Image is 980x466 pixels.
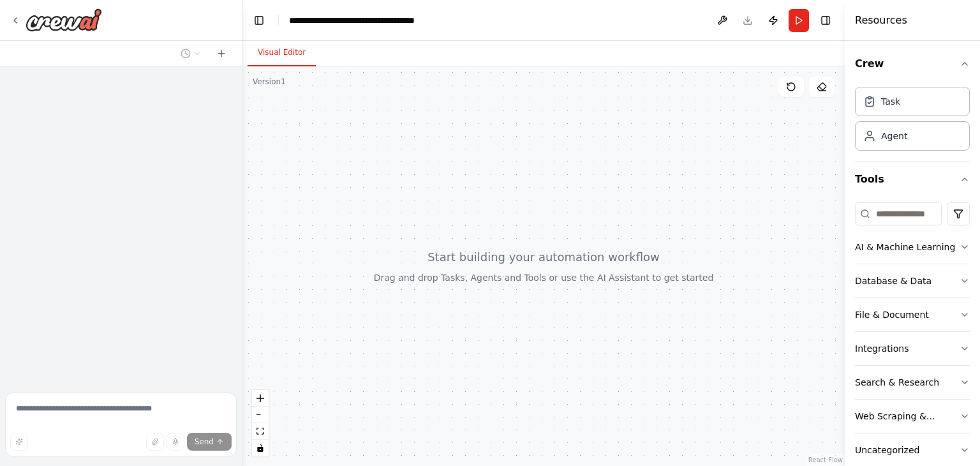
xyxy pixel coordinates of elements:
button: Database & Data [855,264,970,297]
button: Visual Editor [248,40,316,66]
button: Send [187,433,232,451]
button: Hide right sidebar [817,11,835,29]
span: Send [195,437,214,447]
button: toggle interactivity [252,440,269,456]
div: Uncategorized [855,444,919,456]
button: Upload files [146,433,164,451]
button: Integrations [855,332,970,365]
div: Crew [855,82,970,161]
button: zoom in [252,390,269,407]
div: Integrations [855,342,909,355]
div: Task [881,95,900,108]
button: zoom out [252,407,269,423]
button: AI & Machine Learning [855,230,970,264]
div: Version 1 [253,77,286,87]
button: fit view [252,423,269,440]
div: Search & Research [855,376,939,389]
div: AI & Machine Learning [855,241,955,253]
div: File & Document [855,308,929,321]
button: Crew [855,46,970,82]
button: Start a new chat [211,46,232,61]
h4: Resources [855,13,907,28]
button: Hide left sidebar [250,11,268,29]
button: Web Scraping & Browsing [855,400,970,433]
div: React Flow controls [252,390,269,456]
div: Web Scraping & Browsing [855,410,960,423]
button: Search & Research [855,366,970,399]
div: Agent [881,130,907,142]
button: Click to speak your automation idea [167,433,184,451]
button: Tools [855,162,970,197]
button: Improve this prompt [10,433,28,451]
a: React Flow attribution [808,456,843,463]
nav: breadcrumb [289,14,415,27]
div: Database & Data [855,274,932,287]
button: File & Document [855,298,970,331]
img: Logo [26,8,102,31]
button: Switch to previous chat [175,46,206,61]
